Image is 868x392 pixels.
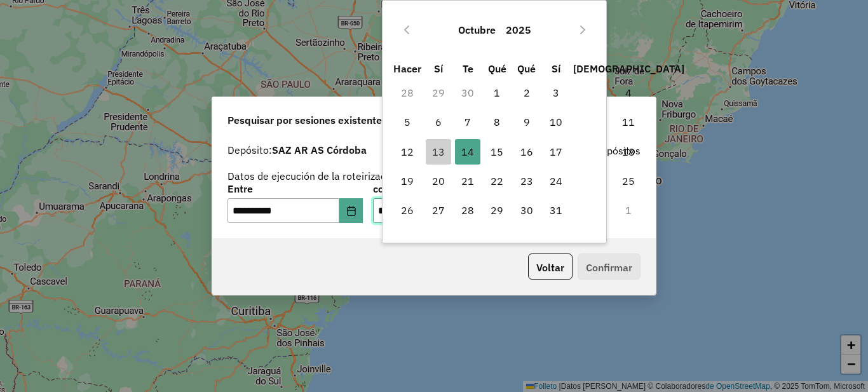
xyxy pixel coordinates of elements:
[622,145,635,158] font: 18
[401,145,414,158] font: 12
[541,78,571,107] td: 3
[524,116,530,128] font: 9
[571,137,686,166] td: 18
[432,175,445,187] font: 20
[391,78,423,107] td: 28
[401,204,414,217] font: 26
[482,78,512,107] td: 1
[571,107,686,137] td: 11
[397,20,417,40] button: Mes anterior
[501,15,536,45] button: Elija el año
[528,253,573,280] button: Voltar
[550,116,562,128] font: 10
[461,204,474,217] font: 28
[494,86,500,99] font: 1
[541,107,571,137] td: 10
[393,62,421,75] font: Hacer
[453,78,482,107] td: 30
[463,62,473,75] font: Te
[435,116,442,128] font: 6
[520,175,533,187] font: 23
[520,145,533,158] font: 16
[524,86,530,99] font: 2
[424,196,453,225] td: 27
[573,20,593,40] button: Mes próximo
[571,196,686,225] td: 1
[482,196,512,225] td: 29
[404,116,410,128] font: 5
[227,114,387,126] font: Pesquisar por sesiones existentes
[453,107,482,137] td: 7
[465,116,471,128] font: 7
[517,62,536,75] font: Qué
[339,198,363,224] button: Elija fecha
[541,137,571,166] td: 17
[391,107,423,137] td: 5
[512,196,541,225] td: 30
[571,166,686,196] td: 25
[520,204,533,217] font: 30
[424,137,453,166] td: 13
[453,196,482,225] td: 28
[512,166,541,196] td: 23
[424,78,453,107] td: 29
[573,62,684,75] font: [DEMOGRAPHIC_DATA]
[373,182,401,195] font: comió
[550,145,562,158] font: 17
[491,145,503,158] font: 15
[272,144,367,156] font: SAZ AR AS Córdoba
[571,78,686,107] td: 4
[461,175,474,187] font: 21
[482,137,512,166] td: 15
[432,204,445,217] font: 27
[482,166,512,196] td: 22
[622,116,635,128] font: 11
[491,175,503,187] font: 22
[622,175,635,187] font: 25
[227,144,272,156] font: Depósito:
[625,86,632,99] font: 4
[424,107,453,137] td: 6
[453,166,482,196] td: 21
[227,170,403,182] font: Datos de ejecución de la roteirización:
[391,166,423,196] td: 19
[541,196,571,225] td: 31
[482,107,512,137] td: 8
[391,137,423,166] td: 12
[453,15,501,45] button: Elija mes
[461,145,474,158] font: 14
[434,62,443,75] font: Sí
[512,78,541,107] td: 2
[432,145,445,158] font: 13
[494,116,500,128] font: 8
[536,261,564,274] font: Voltar
[550,175,562,187] font: 24
[512,107,541,137] td: 9
[488,62,506,75] font: Qué
[541,166,571,196] td: 24
[391,196,423,225] td: 26
[424,166,453,196] td: 20
[506,24,531,36] font: 2025
[553,86,559,99] font: 3
[227,182,253,195] font: Entre
[453,137,482,166] td: 14
[401,175,414,187] font: 19
[550,204,562,217] font: 31
[491,204,503,217] font: 29
[552,62,560,75] font: Sí
[458,24,496,36] font: Octubre
[512,137,541,166] td: 16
